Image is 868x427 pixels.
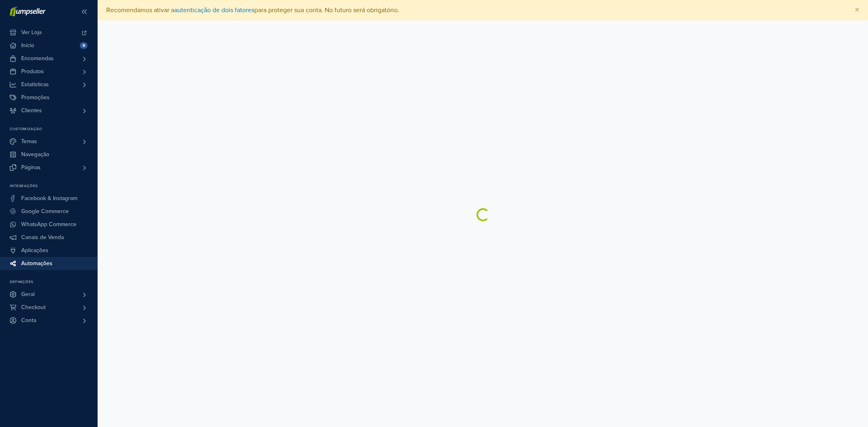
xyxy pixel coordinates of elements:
[10,184,97,189] p: Integrações
[21,78,49,91] span: Estatísticas
[846,0,868,20] button: Close
[21,205,69,218] span: Google Commerce
[21,257,52,270] span: Automações
[174,6,254,14] a: autenticação de dois fatores
[21,161,41,174] span: Páginas
[21,39,34,52] span: Início
[21,26,42,39] span: Ver Loja
[21,148,49,161] span: Navegação
[21,104,42,117] span: Clientes
[21,231,64,244] span: Canais de Venda
[21,301,46,314] span: Checkout
[10,280,97,285] p: Definições
[21,244,48,257] span: Aplicações
[21,218,77,231] span: WhatsApp Commerce
[10,127,97,132] p: Customização
[21,52,54,65] span: Encomendas
[21,288,35,301] span: Geral
[21,65,44,78] span: Produtos
[21,135,37,148] span: Temas
[21,192,77,205] span: Facebook & Instagram
[21,91,50,104] span: Promoções
[855,4,859,16] span: ×
[21,314,36,327] span: Conta
[80,42,87,49] span: 6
